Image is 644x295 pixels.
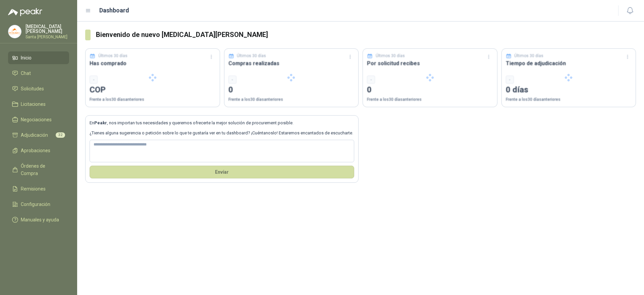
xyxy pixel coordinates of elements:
[21,100,46,108] span: Licitaciones
[8,8,42,16] img: Logo peakr
[21,201,50,208] span: Configuración
[99,6,129,15] h1: Dashboard
[90,120,354,126] p: En , nos importan tus necesidades y queremos ofrecerte la mejor solución de procurement posible.
[90,130,354,136] p: ¿Tienes alguna sugerencia o petición sobre lo que te gustaría ver en tu dashboard? ¡Cuéntanoslo! ...
[21,185,46,193] span: Remisiones
[25,24,69,34] p: [MEDICAL_DATA] [PERSON_NAME]
[94,120,107,125] b: Peakr
[8,98,69,111] a: Licitaciones
[25,35,69,39] p: Santa [PERSON_NAME]
[8,198,69,211] a: Configuración
[8,67,69,80] a: Chat
[21,131,48,139] span: Adjudicación
[56,132,65,138] span: 32
[21,54,32,61] span: Inicio
[8,213,69,226] a: Manuales y ayuda
[96,30,636,40] h3: Bienvenido de nuevo [MEDICAL_DATA][PERSON_NAME]
[90,166,354,178] button: Envíar
[21,116,52,123] span: Negociaciones
[21,216,59,223] span: Manuales y ayuda
[21,162,63,177] span: Órdenes de Compra
[21,85,44,92] span: Solicitudes
[8,82,69,95] a: Solicitudes
[8,182,69,195] a: Remisiones
[8,51,69,64] a: Inicio
[8,25,21,38] img: Company Logo
[21,147,50,154] span: Aprobaciones
[8,160,69,180] a: Órdenes de Compra
[8,113,69,126] a: Negociaciones
[8,129,69,141] a: Adjudicación32
[8,144,69,157] a: Aprobaciones
[21,70,31,77] span: Chat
